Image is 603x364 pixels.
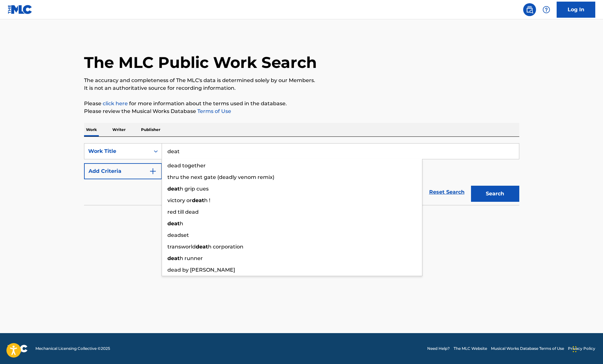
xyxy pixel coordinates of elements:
a: Need Help? [427,346,450,351]
img: logo [8,345,28,352]
p: Writer [110,123,127,136]
span: thru the next gate (deadly venom remix) [167,174,274,180]
p: Publisher [139,123,162,136]
a: Reset Search [426,185,468,199]
h1: The MLC Public Work Search [84,53,317,72]
button: Search [471,186,519,202]
span: deadset [167,232,189,238]
a: Terms of Use [196,108,231,114]
div: Help [540,3,553,16]
a: Public Search [523,3,536,16]
strong: deat [192,197,204,203]
span: transworld [167,244,196,250]
a: Musical Works Database Terms of Use [491,346,564,351]
p: Please review the Musical Works Database [84,107,519,115]
div: Work Title [88,147,146,155]
strong: deat [196,244,208,250]
img: help [542,6,550,14]
p: Please for more information about the terms used in the database. [84,100,519,107]
span: h runner [180,255,203,261]
img: search [526,6,533,14]
span: h corporation [208,244,243,250]
strong: deat [167,220,180,227]
span: h grip cues [180,186,209,192]
img: MLC Logo [8,5,33,14]
strong: deat [167,255,180,261]
iframe: Chat Widget [571,333,603,364]
a: Privacy Policy [568,346,595,351]
a: click here [103,100,128,107]
span: victory or [167,197,192,203]
span: dead together [167,163,206,169]
span: dead by [PERSON_NAME] [167,267,235,273]
img: 9d2ae6d4665cec9f34b9.svg [149,167,157,175]
strong: deat [167,186,180,192]
div: Drag [573,340,577,359]
form: Search Form [84,143,519,205]
span: h ! [204,197,210,203]
span: Mechanical Licensing Collective © 2025 [35,346,110,351]
span: h [180,220,183,227]
span: red till dead [167,209,199,215]
p: Work [84,123,99,136]
a: Log In [557,2,595,18]
button: Add Criteria [84,163,162,179]
p: The accuracy and completeness of The MLC's data is determined solely by our Members. [84,77,519,84]
p: It is not an authoritative source for recording information. [84,84,519,92]
a: The MLC Website [454,346,487,351]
